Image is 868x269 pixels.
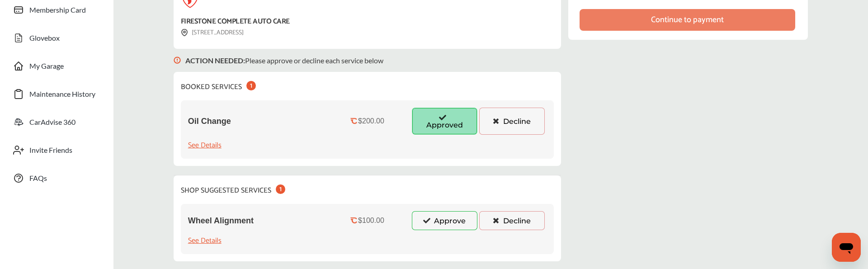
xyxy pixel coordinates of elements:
[479,211,545,230] button: Decline
[29,33,60,45] span: Glovebox
[29,61,64,73] span: My Garage
[181,15,290,28] div: FIRESTONE COMPLETE AUTO CARE
[358,217,384,225] div: $100.00
[412,108,477,135] button: Approved
[8,82,104,106] a: Maintenance History
[276,184,285,194] div: 1
[29,174,47,185] span: FAQs
[181,79,256,93] div: BOOKED SERVICES
[181,183,285,197] div: SHOP SUGGESTED SERVICES
[188,117,231,126] span: Oil Change
[188,216,254,226] span: Wheel Alignment
[832,233,861,262] iframe: Button to launch messaging window
[29,146,72,157] span: Invite Friends
[8,166,104,190] a: FAQs
[29,5,86,17] span: Membership Card
[185,56,245,65] b: ACTION NEEDED :
[29,90,95,101] span: Maintenance History
[8,138,104,162] a: Invite Friends
[479,108,545,135] button: Decline
[412,211,477,230] button: Approve
[29,118,75,129] span: CarAdvise 360
[8,110,104,134] a: CarAdvise 360
[188,235,222,247] div: See Details
[8,54,104,78] a: My Garage
[8,26,104,50] a: Glovebox
[181,29,188,37] img: svg+xml;base64,PHN2ZyB3aWR0aD0iMTYiIGhlaWdodD0iMTciIHZpZXdCb3g9IjAgMCAxNiAxNyIgZmlsbD0ibm9uZSIgeG...
[185,56,383,65] p: Please approve or decline each service below
[651,15,724,24] div: Continue to payment
[358,117,384,125] div: $200.00
[174,49,181,72] img: svg+xml;base64,PHN2ZyB3aWR0aD0iMTYiIGhlaWdodD0iMTciIHZpZXdCb3g9IjAgMCAxNiAxNyIgZmlsbD0ibm9uZSIgeG...
[188,139,222,151] div: See Details
[181,28,244,38] div: [STREET_ADDRESS]
[246,81,256,90] div: 1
